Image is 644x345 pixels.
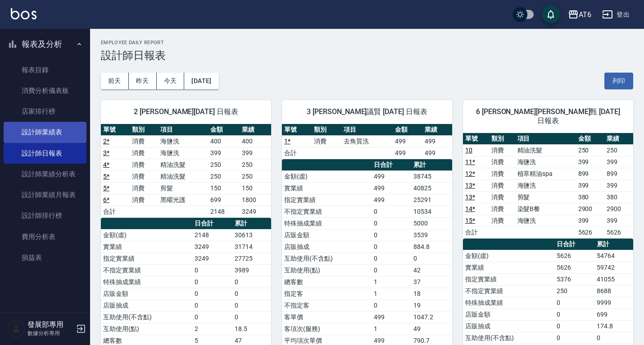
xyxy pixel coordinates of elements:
td: 699 [594,308,633,320]
td: 250 [576,144,605,156]
td: 3249 [240,206,271,217]
td: 互助使用(點) [282,264,372,276]
td: 0 [554,297,594,308]
td: 5626 [604,226,633,238]
td: 399 [604,179,633,191]
td: 特殊抽成業績 [101,276,192,288]
td: 不指定實業績 [101,264,192,276]
td: 0 [594,332,633,344]
table: a dense table [282,124,452,159]
td: 18.5 [232,323,271,335]
button: 登出 [599,6,633,23]
td: 實業績 [101,241,192,253]
button: 列印 [604,73,633,89]
td: 59742 [594,262,633,273]
td: 399 [240,147,271,159]
td: 250 [208,170,240,182]
a: 設計師排行榜 [4,205,86,226]
td: 店販金額 [101,288,192,299]
td: 消費 [130,170,159,182]
td: 2900 [604,203,633,215]
td: 899 [604,168,633,179]
td: 499 [372,194,411,206]
td: 19 [411,299,452,311]
td: 合計 [282,147,312,159]
td: 消費 [312,135,341,147]
td: 499 [393,147,422,159]
td: 31714 [232,241,271,253]
span: 2 [PERSON_NAME][DATE] 日報表 [112,107,260,116]
td: 0 [372,217,411,229]
th: 累計 [411,159,452,171]
td: 消費 [489,179,515,191]
h3: 設計師日報表 [101,49,633,62]
td: 499 [422,135,452,147]
td: 5376 [554,273,594,285]
button: 今天 [157,73,185,89]
td: 0 [192,264,232,276]
td: 0 [192,311,232,323]
td: 合計 [463,226,489,238]
td: 399 [208,147,240,159]
td: 精油洗髮 [158,159,208,170]
th: 單號 [463,133,489,145]
td: 400 [240,135,271,147]
table: a dense table [101,124,271,218]
td: 0 [232,288,271,299]
td: 30613 [232,229,271,241]
td: 黑曜光護 [158,194,208,206]
td: 指定實業績 [101,253,192,264]
td: 合計 [101,206,130,217]
td: 消費 [489,215,515,226]
td: 染髮B餐 [515,203,576,215]
td: 互助使用(不含點) [101,311,192,323]
td: 37 [411,276,452,288]
td: 實業績 [463,262,554,273]
td: 0 [554,320,594,332]
td: 互助使用(不含點) [282,253,372,264]
td: 店販金額 [463,308,554,320]
td: 884.8 [411,241,452,253]
td: 400 [208,135,240,147]
td: 消費 [130,135,159,147]
td: 399 [576,215,605,226]
td: 特殊抽成業績 [463,297,554,308]
td: 250 [554,285,594,297]
td: 1 [372,323,411,335]
td: 海鹽洗 [515,215,576,226]
td: 0 [372,299,411,311]
td: 10534 [411,206,452,217]
td: 250 [240,170,271,182]
td: 42 [411,264,452,276]
a: 消費分析儀表板 [4,80,86,101]
td: 0 [232,311,271,323]
td: 250 [208,159,240,170]
a: 設計師業績表 [4,122,86,143]
td: 剪髮 [158,182,208,194]
td: 精油洗髮 [515,144,576,156]
a: 設計師業績月報表 [4,184,86,205]
td: 5626 [554,250,594,262]
button: 前天 [101,73,129,89]
button: AT6 [564,5,595,24]
td: 0 [372,229,411,241]
a: 費用分析表 [4,226,86,247]
td: 49 [411,323,452,335]
td: 精油洗髮 [158,170,208,182]
th: 單號 [101,124,130,136]
td: 店販抽成 [463,320,554,332]
td: 3989 [232,264,271,276]
th: 單號 [282,124,312,136]
td: 店販抽成 [282,241,372,253]
td: 消費 [130,182,159,194]
td: 499 [422,147,452,159]
td: 399 [604,156,633,168]
td: 0 [372,264,411,276]
td: 消費 [489,191,515,203]
button: 昨天 [129,73,157,89]
a: 設計師業績分析表 [4,164,86,184]
td: 0 [372,206,411,217]
button: [DATE] [184,73,218,89]
th: 項目 [341,124,393,136]
td: 不指定實業績 [463,285,554,297]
